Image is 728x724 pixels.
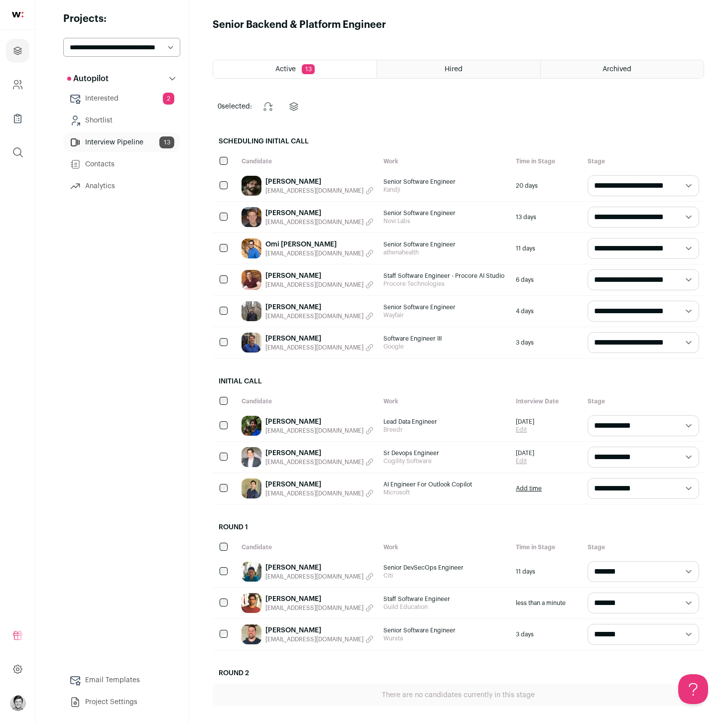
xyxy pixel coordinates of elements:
[265,344,373,352] button: [EMAIL_ADDRESS][DOMAIN_NAME]
[265,635,364,643] span: [EMAIL_ADDRESS][DOMAIN_NAME]
[265,458,373,466] button: [EMAIL_ADDRESS][DOMAIN_NAME]
[265,489,373,497] button: [EMAIL_ADDRESS][DOMAIN_NAME]
[265,334,373,344] a: [PERSON_NAME]
[302,64,315,74] span: 13
[377,60,540,78] a: Hired
[265,480,373,489] a: [PERSON_NAME]
[213,684,704,706] div: There are no candidates currently in this stage
[237,152,378,170] div: Candidate
[265,489,364,497] span: [EMAIL_ADDRESS][DOMAIN_NAME]
[511,233,583,264] div: 11 days
[383,481,506,488] span: AI Engineer For Outlook Copilot
[383,564,506,572] span: Senior DevSecOps Engineer
[383,241,506,248] span: Senior Software Engineer
[541,60,704,78] a: Archived
[242,624,261,644] img: f9e8287764b3c5e2d007bb81fa8ad4f4b18372e47b834e41d9191db1f650b4e8
[378,392,511,410] div: Work
[265,563,373,573] a: [PERSON_NAME]
[516,418,534,426] span: [DATE]
[265,604,373,612] button: [EMAIL_ADDRESS][DOMAIN_NAME]
[265,218,364,226] span: [EMAIL_ADDRESS][DOMAIN_NAME]
[383,488,506,496] span: Microsoft
[383,272,506,280] span: Staff Software Engineer - Procore AI Studio
[583,538,704,556] div: Stage
[6,73,29,97] a: Company and ATS Settings
[383,178,506,186] span: Senior Software Engineer
[511,327,583,358] div: 3 days
[265,249,364,257] span: [EMAIL_ADDRESS][DOMAIN_NAME]
[511,588,583,618] div: less than a minute
[265,302,373,312] a: [PERSON_NAME]
[159,136,174,148] span: 13
[63,89,180,109] a: Interested2
[383,186,506,194] span: Kandji
[265,427,364,435] span: [EMAIL_ADDRESS][DOMAIN_NAME]
[265,187,364,195] span: [EMAIL_ADDRESS][DOMAIN_NAME]
[242,239,261,258] img: 4cffe31604a09c0e59a8d0bbdd3aaaa49da5605d0a4ec6f56c84abbf6768f264.jpg
[583,152,704,170] div: Stage
[265,208,373,218] a: [PERSON_NAME]
[242,562,261,582] img: c9bb5fd76d1151a2c7c5549cfda27f792b7a858f280dc2186001bfe78eea93fe.jpg
[242,479,261,498] img: c38c362cecf1b7d79f47e0838a0bf10c1a70020156f9dfa1120c85d38138d192.jpg
[242,301,261,321] img: 66c615ad8f8c52720887172aa8051a470d6da2ab1e2755737915b3745849c483
[603,66,631,73] span: Archived
[265,635,373,643] button: [EMAIL_ADDRESS][DOMAIN_NAME]
[511,170,583,201] div: 20 days
[265,281,364,289] span: [EMAIL_ADDRESS][DOMAIN_NAME]
[242,447,261,467] img: 6b5cc87d73a16f727e7c633e340977e24d256261eaddd4da0e11863fab28e223.jpg
[511,392,583,410] div: Interview Date
[511,538,583,556] div: Time in Stage
[383,572,506,580] span: Citi
[383,209,506,217] span: Senior Software Engineer
[242,176,261,196] img: 2259e90e3bf56adfee9a62b7a585ca8916d5bee1d02f5c83bd24bdfe62f5430b
[265,312,364,320] span: [EMAIL_ADDRESS][DOMAIN_NAME]
[511,264,583,295] div: 6 days
[63,176,180,196] a: Analytics
[511,202,583,233] div: 13 days
[265,271,373,281] a: [PERSON_NAME]
[63,154,180,174] a: Contacts
[511,296,583,327] div: 4 days
[516,449,534,457] span: [DATE]
[265,218,373,226] button: [EMAIL_ADDRESS][DOMAIN_NAME]
[383,217,506,225] span: Novi Labs
[511,152,583,170] div: Time in Stage
[516,426,534,434] a: Edit
[63,111,180,130] a: Shortlist
[265,573,373,581] button: [EMAIL_ADDRESS][DOMAIN_NAME]
[213,370,704,392] h2: Initial Call
[163,93,174,105] span: 2
[265,594,373,604] a: [PERSON_NAME]
[378,538,511,556] div: Work
[213,18,386,32] h1: Senior Backend & Platform Engineer
[237,392,378,410] div: Candidate
[237,538,378,556] div: Candidate
[242,207,261,227] img: 823258bd14c98ab5685881b57d0ff21cad77b072998e9447866c241e335a0336
[265,249,373,257] button: [EMAIL_ADDRESS][DOMAIN_NAME]
[265,604,364,612] span: [EMAIL_ADDRESS][DOMAIN_NAME]
[678,674,708,704] iframe: Help Scout Beacon - Open
[445,66,463,73] span: Hired
[383,248,506,256] span: athenahealth
[383,457,506,465] span: Cogility Software
[242,593,261,613] img: febbe1580418196181e1f719c83cd97fa71e766d7c38fe10fa7f4034c359bccd.jpg
[265,312,373,320] button: [EMAIL_ADDRESS][DOMAIN_NAME]
[213,130,704,152] h2: Scheduling Initial Call
[265,427,373,435] button: [EMAIL_ADDRESS][DOMAIN_NAME]
[12,12,23,17] img: wellfound-shorthand-0d5821cbd27db2630d0214b213865d53afaa358527fdda9d0ea32b1df1b89c2c.svg
[383,418,506,426] span: Lead Data Engineer
[265,177,373,187] a: [PERSON_NAME]
[383,335,506,343] span: Software Engineer III
[383,303,506,311] span: Senior Software Engineer
[213,516,704,538] h2: Round 1
[265,344,364,352] span: [EMAIL_ADDRESS][DOMAIN_NAME]
[67,73,109,85] p: Autopilot
[265,187,373,195] button: [EMAIL_ADDRESS][DOMAIN_NAME]
[265,417,373,427] a: [PERSON_NAME]
[511,556,583,587] div: 11 days
[383,626,506,634] span: Senior Software Engineer
[265,240,373,249] a: Omi [PERSON_NAME]
[583,392,704,410] div: Stage
[218,103,222,110] span: 0
[383,426,506,434] span: Breedr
